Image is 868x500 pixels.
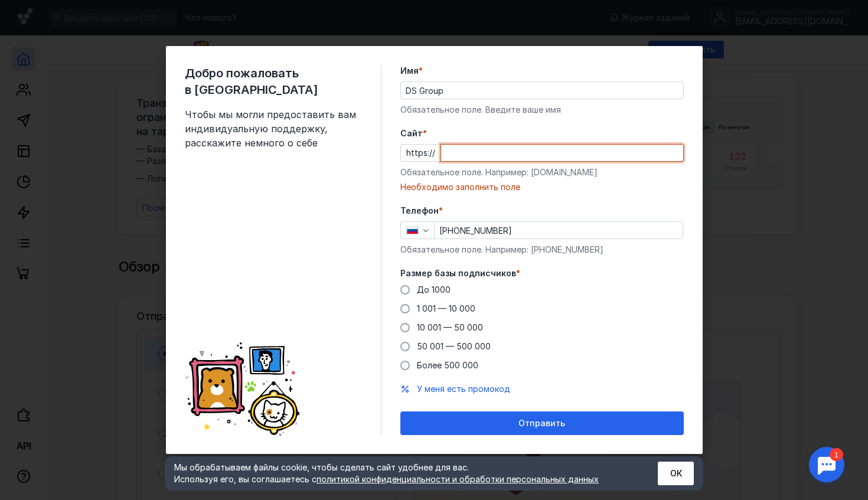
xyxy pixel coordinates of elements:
div: Необходимо заполнить поле [400,181,684,193]
span: 1 001 — 10 000 [417,303,475,313]
button: Отправить [400,411,684,435]
span: До 1000 [417,285,451,295]
div: 1 [27,7,40,20]
span: Размер базы подписчиков [400,267,516,279]
a: политикой конфиденциальности и обработки персональных данных [316,474,599,484]
div: Обязательное поле. Введите ваше имя [400,104,684,116]
span: Имя [400,65,419,77]
div: Обязательное поле. Например: [DOMAIN_NAME] [400,166,684,178]
span: Более 500 000 [417,360,478,370]
span: Чтобы мы могли предоставить вам индивидуальную поддержку, расскажите немного о себе [185,107,362,150]
span: Cайт [400,128,423,139]
div: Мы обрабатываем файлы cookie, чтобы сделать сайт удобнее для вас. Используя его, вы соглашаетесь c [174,462,629,485]
span: У меня есть промокод [417,384,510,394]
span: 50 001 — 500 000 [417,341,491,351]
button: ОК [658,462,694,485]
span: Телефон [400,205,439,217]
button: У меня есть промокод [417,383,510,395]
span: 10 001 — 50 000 [417,322,483,332]
div: Обязательное поле. Например: [PHONE_NUMBER] [400,244,684,256]
span: Отправить [518,419,565,429]
span: Добро пожаловать в [GEOGRAPHIC_DATA] [185,65,362,98]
